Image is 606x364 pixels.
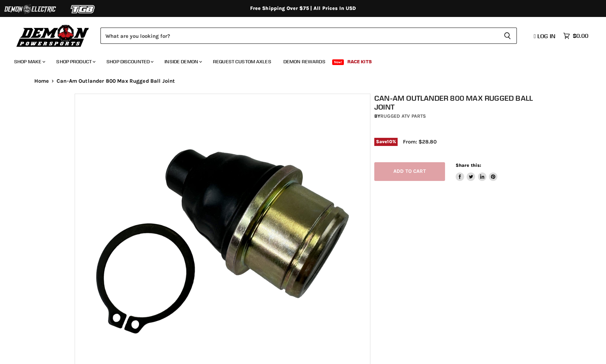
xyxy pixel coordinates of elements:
[14,23,92,48] img: Demon Powersports
[101,54,158,69] a: Shop Discounted
[34,78,49,84] a: Home
[278,54,331,69] a: Demon Rewards
[342,54,377,69] a: Race Kits
[380,113,426,119] a: Rugged ATV Parts
[374,112,536,120] div: by
[374,138,398,146] span: Save %
[208,54,277,69] a: Request Custom Axles
[403,139,437,145] span: From: $28.80
[573,33,588,39] span: $0.00
[100,28,498,44] input: Search
[531,33,560,39] a: Log in
[20,78,586,84] nav: Breadcrumbs
[387,139,392,144] span: 10
[57,2,110,16] img: TGB Logo 2
[456,162,498,181] aside: Share this:
[20,5,586,12] div: Free Shipping Over $75 | All Prices In USD
[374,94,536,111] h1: Can-Am Outlander 800 Max Rugged Ball Joint
[9,52,587,69] ul: Main menu
[498,28,517,44] button: Search
[456,163,481,168] span: Share this:
[4,2,57,16] img: Demon Electric Logo 2
[57,78,175,84] span: Can-Am Outlander 800 Max Rugged Ball Joint
[560,31,592,41] a: $0.00
[537,33,555,40] span: Log in
[332,59,344,65] span: New!
[100,28,517,44] form: Product
[51,54,100,69] a: Shop Product
[9,54,50,69] a: Shop Make
[159,54,206,69] a: Inside Demon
